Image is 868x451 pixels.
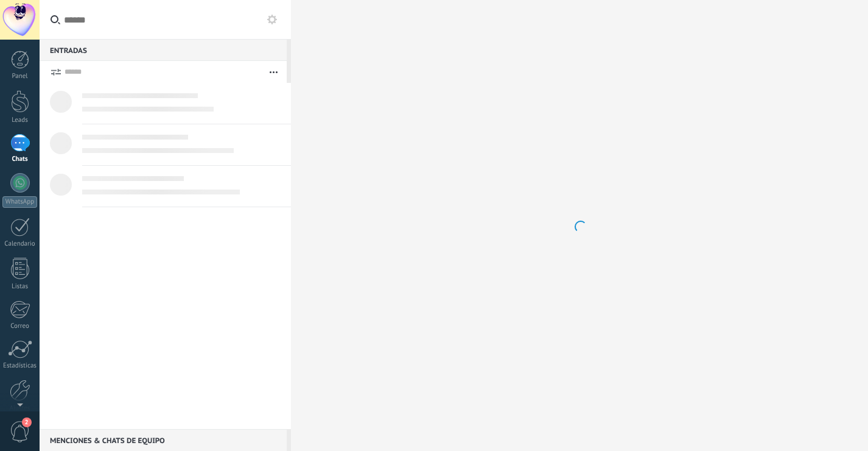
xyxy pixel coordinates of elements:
div: Panel [2,73,38,80]
div: Leads [2,116,38,124]
div: Menciones & Chats de equipo [40,429,287,451]
button: Más [261,61,287,83]
div: Estadísticas [2,362,38,370]
div: Entradas [40,39,287,61]
div: Calendario [2,240,38,248]
div: WhatsApp [2,196,37,208]
span: 2 [22,417,32,427]
div: Correo [2,322,38,330]
div: Chats [2,155,38,163]
div: Listas [2,283,38,291]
